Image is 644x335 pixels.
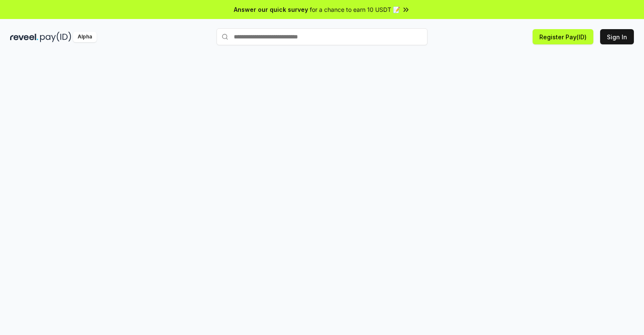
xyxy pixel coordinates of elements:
[234,5,308,14] span: Answer our quick survey
[533,29,593,44] button: Register Pay(ID)
[10,32,38,42] img: reveel_dark
[40,32,71,42] img: pay_id
[310,5,400,14] span: for a chance to earn 10 USDT 📝
[600,29,634,44] button: Sign In
[73,32,97,42] div: Alpha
